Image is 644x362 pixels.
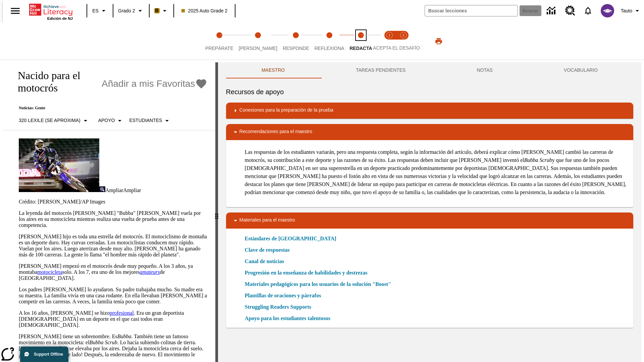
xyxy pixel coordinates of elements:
p: Apoyo [98,117,115,124]
button: Imprimir [428,35,449,47]
p: Noticias: Gente [11,106,207,111]
span: Support Offline [34,352,63,357]
p: Recomendaciones para el maestro [239,128,312,136]
img: avatar image [601,4,614,17]
p: 320 Lexile (Se aproxima) [19,117,80,124]
a: Notificaciones [579,2,597,19]
a: Centro de recursos, Se abrirá en una pestaña nueva. [561,2,579,20]
button: Perfil/Configuración [618,5,644,17]
a: Plantillas de oraciones y párrafos, Se abrirá en una nueva ventana o pestaña [245,292,321,300]
button: Abrir el menú lateral [5,1,25,21]
span: Prepárate [205,46,233,51]
button: Support Offline [20,347,68,362]
img: El corredor de motocrós James Stewart vuela por los aires en su motocicleta de montaña. [19,138,99,192]
span: Tauto [621,7,632,14]
p: Los padres [PERSON_NAME] lo ayudaron. Su padre trabajaba mucho. Su madre era su maestra. La famil... [19,287,207,305]
button: Lee step 2 of 5 [233,23,283,60]
a: Centro de información [543,2,561,20]
button: Acepta el desafío contesta step 2 of 2 [394,23,413,60]
p: A los 16 años, [PERSON_NAME] se hizo . Era un gran deportista [DEMOGRAPHIC_DATA] en un deporte en... [19,310,207,328]
button: Responde step 3 of 5 [277,23,315,60]
span: Añadir a mis Favoritas [102,78,195,89]
h6: Recursos de apoyo [226,86,633,97]
span: Grado 2 [118,7,135,14]
button: VOCABULARIO [528,62,633,78]
button: Tipo de apoyo, Apoyo [96,115,127,127]
div: Materiales para el maestro [226,213,633,229]
div: reading [3,62,215,359]
span: Ampliar [123,187,141,193]
button: Grado: Grado 2, Elige un grado [115,5,147,17]
span: Redacta [350,46,372,51]
button: Prepárate step 1 of 5 [200,23,239,60]
div: Pulsa la tecla de intro o la barra espaciadora y luego presiona las flechas de derecha e izquierd... [215,62,218,362]
span: Responde [283,46,309,51]
span: Ampliar [105,187,123,193]
div: Instructional Panel Tabs [226,62,633,78]
div: activity [218,62,641,362]
em: Bubba Scrub [90,340,117,345]
a: Materiales pedagógicos para los usuarios de la solución "Boost", Se abrirá en una nueva ventana o... [245,280,391,288]
a: profesional [110,310,134,316]
h1: Nacido para el motocrós [11,69,98,94]
p: Las respuestas de los estudiantes variarán, pero una respuesta completa, según la información del... [245,148,628,196]
span: ACEPTA EL DESAFÍO [373,45,420,51]
a: motocicleta [37,269,62,275]
div: Conexiones para la preparación de la prueba [226,103,633,119]
a: Progresión en la enseñanza de habilidades y destrezas, Se abrirá en una nueva ventana o pestaña [245,269,368,277]
p: Estudiantes [129,117,162,124]
a: Clave de respuestas, Se abrirá en una nueva ventana o pestaña [245,246,290,254]
img: Ampliar [99,186,105,192]
button: Añadir a mis Favoritas - Nacido para el motocrós [102,78,207,90]
p: [PERSON_NAME] empezó en el motocrós desde muy pequeño. A los 3 años, ya montaba solo. A los 7, er... [19,263,207,281]
button: TAREAS PENDIENTES [320,62,441,78]
button: Lenguaje: ES, Selecciona un idioma [89,5,111,17]
span: B [155,6,159,15]
span: [PERSON_NAME] [239,46,277,51]
button: Reflexiona step 4 of 5 [309,23,350,60]
a: Canal de noticias, Se abrirá en una nueva ventana o pestaña [245,257,284,265]
div: Portada [29,2,73,20]
input: Buscar campo [425,5,518,16]
p: La leyenda del motocrós [PERSON_NAME] "Bubba" [PERSON_NAME] vuela por los aires en su motocicleta... [19,210,207,228]
button: Escoja un nuevo avatar [597,2,618,19]
button: Maestro [226,62,320,78]
a: amateurs [140,269,160,275]
p: Materiales para el maestro [239,217,295,225]
button: NOTAS [441,62,528,78]
text: 2 [402,34,404,37]
span: Edición de NJ [47,16,73,20]
a: Struggling Readers Supports [245,303,315,311]
button: Seleccione Lexile, 320 Lexile (Se aproxima) [16,115,92,127]
a: Apoyo para los estudiantes talentosos [245,314,334,322]
p: Conexiones para la preparación de la prueba [239,107,333,115]
em: Bubba [117,334,131,339]
p: Crédito: [PERSON_NAME]/AP Images [19,199,207,205]
span: ES [92,7,99,14]
p: [PERSON_NAME] hijo es toda una estrella del motocrós. El motociclismo de montaña es un deporte du... [19,234,207,258]
span: 2025 Auto Grade 2 [181,7,228,14]
button: Acepta el desafío lee step 1 of 2 [380,23,399,60]
button: Seleccionar estudiante [126,115,174,127]
button: Redacta step 5 of 5 [344,23,377,60]
text: 1 [388,34,390,37]
a: Estándares de [GEOGRAPHIC_DATA] [245,235,340,243]
em: Bubba Scrub [524,157,552,163]
span: Reflexiona [314,46,344,51]
button: Boost El color de la clase es anaranjado claro. Cambiar el color de la clase. [152,5,171,17]
div: Recomendaciones para el maestro [226,124,633,140]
